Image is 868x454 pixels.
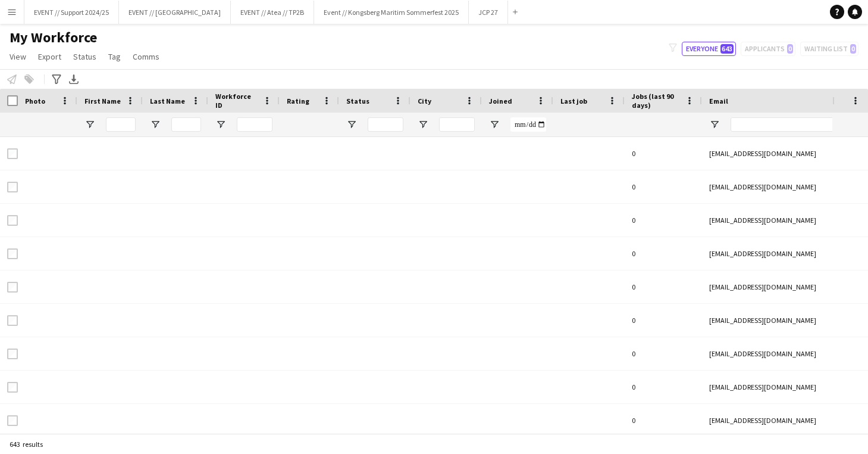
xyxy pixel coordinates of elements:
div: 0 [625,337,702,370]
app-action-btn: Export XLSX [67,72,81,86]
input: Row Selection is disabled for this row (unchecked) [7,282,18,293]
span: Status [346,97,369,105]
div: 0 [625,404,702,437]
span: Export [38,51,61,62]
span: 643 [720,44,734,54]
span: Last Name [150,97,185,105]
input: Row Selection is disabled for this row (unchecked) [7,415,18,426]
a: Export [33,49,66,64]
div: 0 [625,204,702,237]
span: Jobs (last 90 days) [632,92,681,110]
a: Status [68,49,101,64]
div: 0 [625,170,702,203]
button: JCP 27 [469,1,508,24]
button: Open Filter Menu [84,119,95,130]
button: Open Filter Menu [418,119,428,130]
div: 0 [625,371,702,403]
button: Open Filter Menu [709,119,720,130]
span: Status [73,51,96,62]
input: Row Selection is disabled for this row (unchecked) [7,349,18,359]
button: Open Filter Menu [489,119,500,130]
div: 0 [625,304,702,337]
input: Row Selection is disabled for this row (unchecked) [7,315,18,326]
span: View [10,51,26,62]
input: First Name Filter Input [106,117,136,132]
span: Photo [25,97,45,105]
span: Email [709,97,728,105]
input: Row Selection is disabled for this row (unchecked) [7,215,18,226]
button: EVENT // Atea // TP2B [231,1,314,24]
a: Comms [128,49,164,64]
app-action-btn: Advanced filters [49,72,64,86]
button: EVENT // [GEOGRAPHIC_DATA] [119,1,231,24]
div: 0 [625,270,702,303]
input: Last Name Filter Input [171,117,201,132]
button: Open Filter Menu [150,119,161,130]
a: Tag [104,49,126,64]
input: Row Selection is disabled for this row (unchecked) [7,248,18,259]
span: Comms [133,51,159,62]
input: Joined Filter Input [510,117,546,132]
button: Open Filter Menu [346,119,357,130]
span: First Name [84,97,121,105]
span: My Workforce [10,29,97,46]
input: City Filter Input [439,117,475,132]
button: Open Filter Menu [215,119,226,130]
button: Everyone643 [682,42,736,56]
button: EVENT // Support 2024/25 [24,1,119,24]
span: City [418,97,431,105]
a: View [5,49,31,64]
input: Row Selection is disabled for this row (unchecked) [7,382,18,393]
button: Event // Kongsberg Maritim Sommerfest 2025 [314,1,469,24]
div: 0 [625,237,702,270]
input: Workforce ID Filter Input [237,117,272,132]
span: Last job [560,97,587,105]
span: Workforce ID [215,92,258,110]
input: Row Selection is disabled for this row (unchecked) [7,182,18,192]
div: 0 [625,137,702,170]
span: Tag [108,51,121,62]
span: Joined [489,97,512,105]
input: Status Filter Input [368,117,403,132]
input: Row Selection is disabled for this row (unchecked) [7,148,18,159]
span: Rating [287,97,309,105]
